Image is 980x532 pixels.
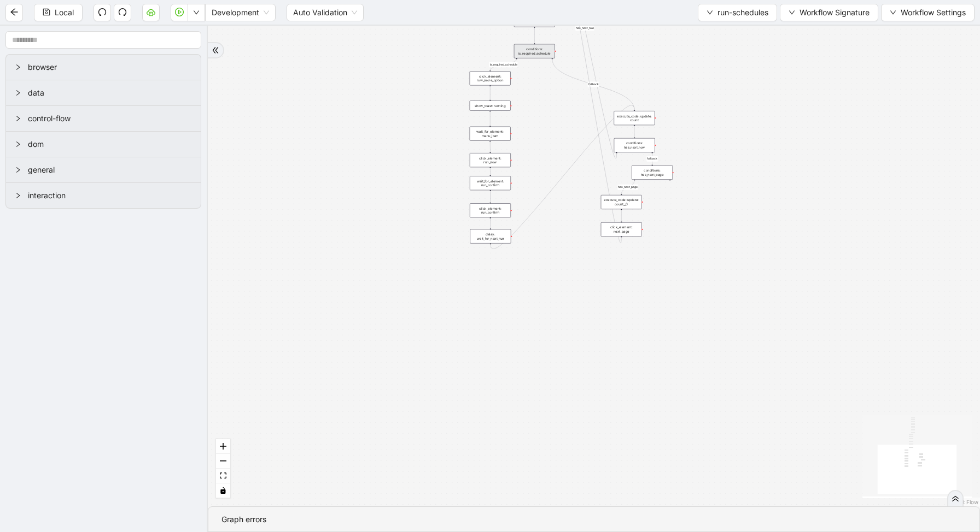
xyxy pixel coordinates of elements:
div: control-flow [6,106,201,131]
div: show_toast: running [470,101,511,111]
a: React Flow attribution [950,499,978,505]
g: Edge from conditions: is_required_schedule to execute_code: update: count [552,59,634,110]
span: run-schedules [717,7,768,19]
div: conditions: has_next_row [614,138,655,152]
span: save [43,8,50,16]
div: execute_code: update: count [614,111,655,125]
span: down [193,9,200,16]
button: saveLocal [34,4,83,21]
button: undo [94,4,111,21]
span: down [890,9,896,16]
div: data [6,80,201,105]
g: Edge from conditions: is_required_schedule to click_element: row_more_option [489,59,518,70]
span: general [28,164,192,176]
span: right [15,64,21,70]
g: Edge from conditions: has_next_row to conditions: has_next_page [646,153,658,164]
button: fit view [216,469,230,483]
div: delay: wait_for_next_run [470,229,511,244]
span: Workflow Settings [901,7,966,19]
button: downWorkflow Settings [881,4,975,21]
div: click_element: row_more_option [470,71,511,85]
div: wait_for_element: run_confirm [470,176,511,190]
button: redo [114,4,131,21]
button: arrow-left [5,4,23,21]
span: cloud-server [147,8,155,16]
span: right [15,192,21,199]
div: wait_for_element: menu_item [470,127,511,141]
span: data [28,87,192,99]
button: down [188,4,205,21]
button: zoom out [216,454,230,469]
div: click_element: run_confirm [470,203,511,217]
div: get_text: schedule_description [514,13,555,27]
div: conditions: has_next_page [632,165,673,180]
button: downWorkflow Signature [780,4,878,21]
div: click_element: next_page [601,222,642,237]
span: dom [28,138,192,150]
button: cloud-server [142,4,160,21]
span: Workflow Signature [800,7,870,19]
span: browser [28,61,192,73]
div: click_element: run_now [470,153,511,167]
div: Graph errors [221,513,966,525]
span: right [15,141,21,147]
span: undo [98,8,107,16]
div: execute_code: update: count__0 [601,195,642,209]
span: Local [55,7,74,19]
span: right [15,90,21,96]
span: play-circle [175,8,184,16]
span: Auto Validation [293,4,357,21]
span: plus-circle [667,184,674,191]
span: double-right [952,495,959,503]
div: conditions: has_next_pageplus-circle [632,165,673,180]
div: general [6,157,201,182]
div: dom [6,132,201,157]
span: interaction [28,190,192,202]
button: play-circle [171,4,188,21]
span: control-flow [28,113,192,125]
span: down [789,9,795,16]
div: browser [6,55,201,80]
g: Edge from delay: wait_for_next_run to execute_code: update: count [491,105,634,249]
button: zoom in [216,439,230,454]
g: Edge from conditions: has_next_page to execute_code: update: count__0 [617,180,638,194]
span: right [15,167,21,173]
button: toggle interactivity [216,483,230,498]
span: arrow-left [10,8,19,16]
span: down [707,9,713,16]
button: downrun-schedules [698,4,777,21]
span: redo [118,8,127,16]
div: conditions: is_required_schedule [514,44,555,58]
span: Development [212,4,269,21]
span: double-right [212,46,219,54]
span: right [15,115,21,122]
div: interaction [6,183,201,208]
